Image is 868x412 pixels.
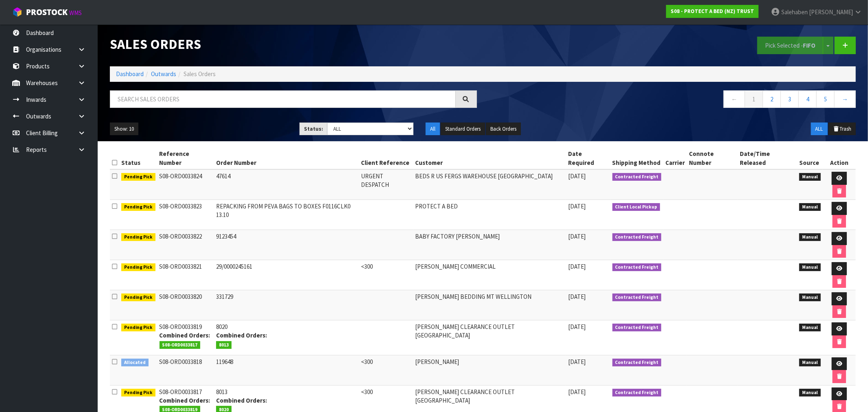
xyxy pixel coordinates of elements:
span: Manual [799,389,821,397]
strong: Combined Orders: [160,331,210,339]
span: Manual [799,359,821,367]
span: Manual [799,203,821,211]
th: Shipping Method [610,147,664,169]
strong: Status: [304,125,323,132]
a: 5 [816,90,835,108]
td: [PERSON_NAME] CLEARANCE OUTLET [GEOGRAPHIC_DATA] [413,320,566,355]
a: 2 [763,90,781,108]
strong: S08 - PROTECT A BED (NZ) TRUST [671,8,754,15]
span: Pending Pick [121,324,155,332]
td: 119648 [214,355,359,385]
td: URGENT DESPATCH [359,169,413,200]
td: [PERSON_NAME] [413,355,566,385]
nav: Page navigation [489,90,856,110]
td: PROTECT A BED [413,200,566,230]
span: Pending Pick [121,263,155,272]
span: Contracted Freight [612,263,662,272]
span: Contracted Freight [612,359,662,367]
a: Dashboard [116,70,144,78]
span: Sales Orders [184,70,216,78]
button: Back Orders [486,123,521,136]
th: Reference Number [157,147,214,169]
button: Trash [829,123,856,136]
span: Manual [799,324,821,332]
span: S08-ORD0033817 [160,341,201,349]
button: Pick Selected -FIFO [757,37,823,54]
span: 8013 [216,341,232,349]
span: Manual [799,263,821,272]
td: S08-ORD0033824 [157,169,214,200]
td: 29/0000245161 [214,260,359,290]
h1: Sales Orders [110,37,477,52]
span: Manual [799,233,821,241]
button: Standard Orders [441,123,485,136]
th: Client Reference [359,147,413,169]
span: [DATE] [568,263,586,270]
th: Source [797,147,823,169]
a: 1 [745,90,763,108]
button: All [426,123,440,136]
span: Contracted Freight [612,173,662,181]
td: [PERSON_NAME] COMMERCIAL [413,260,566,290]
span: Pending Pick [121,389,155,397]
a: 3 [781,90,799,108]
span: Manual [799,173,821,181]
button: Show: 10 [110,123,138,136]
td: 331729 [214,290,359,320]
td: REPACKING FROM PEVA BAGS TO BOXES F0116CLK0 13.10 [214,200,359,230]
td: S08-ORD0033821 [157,260,214,290]
td: S08-ORD0033819 [157,320,214,355]
td: BABY FACTORY [PERSON_NAME] [413,230,566,260]
span: Contracted Freight [612,294,662,302]
td: BEDS R US FERGS WAREHOUSE [GEOGRAPHIC_DATA] [413,169,566,200]
td: <300 [359,260,413,290]
span: [DATE] [568,323,586,331]
span: Contracted Freight [612,233,662,241]
input: Search sales orders [110,90,456,108]
td: 8020 [214,320,359,355]
span: [DATE] [568,202,586,210]
th: Status [119,147,157,169]
th: Customer [413,147,566,169]
th: Date Required [566,147,610,169]
span: Salehaben [781,8,808,16]
span: Pending Pick [121,203,155,211]
strong: FIFO [803,42,816,49]
a: 4 [798,90,817,108]
th: Date/Time Released [738,147,797,169]
td: S08-ORD0033822 [157,230,214,260]
span: Allocated [121,359,149,367]
span: Pending Pick [121,173,155,181]
td: S08-ORD0033820 [157,290,214,320]
button: ALL [811,123,828,136]
span: ProStock [26,7,68,18]
strong: Combined Orders: [216,397,267,404]
th: Action [823,147,856,169]
th: Connote Number [687,147,738,169]
td: [PERSON_NAME] BEDDING MT WELLINGTON [413,290,566,320]
span: Contracted Freight [612,389,662,397]
a: S08 - PROTECT A BED (NZ) TRUST [666,5,759,18]
span: Pending Pick [121,294,155,302]
td: S08-ORD0033823 [157,200,214,230]
span: [DATE] [568,388,586,396]
span: [PERSON_NAME] [809,8,853,16]
span: Pending Pick [121,233,155,241]
span: [DATE] [568,172,586,180]
td: S08-ORD0033818 [157,355,214,385]
span: Contracted Freight [612,324,662,332]
a: Outwards [151,70,176,78]
span: [DATE] [568,293,586,300]
span: [DATE] [568,358,586,366]
a: → [834,90,856,108]
strong: Combined Orders: [216,331,267,339]
span: Client Local Pickup [612,203,660,211]
td: 9123454 [214,230,359,260]
img: cube-alt.png [12,7,22,17]
span: Manual [799,294,821,302]
strong: Combined Orders: [160,397,210,404]
th: Carrier [663,147,687,169]
th: Order Number [214,147,359,169]
a: ← [724,90,745,108]
td: <300 [359,355,413,385]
